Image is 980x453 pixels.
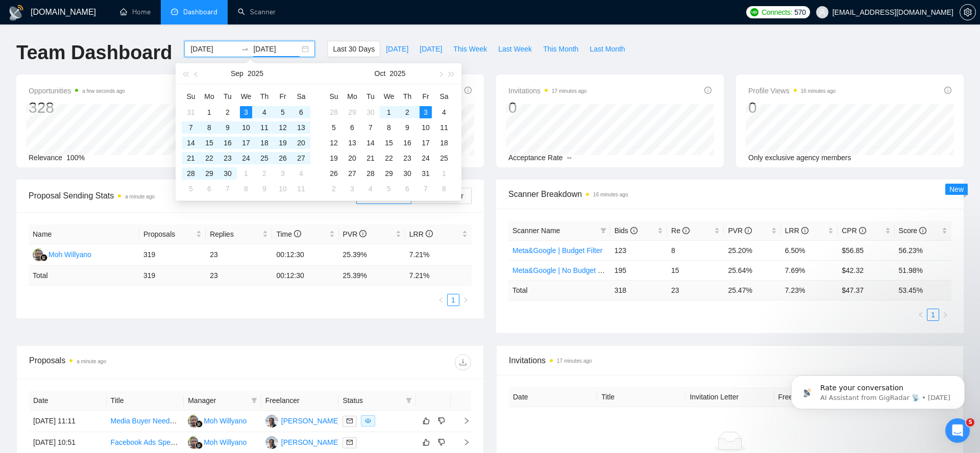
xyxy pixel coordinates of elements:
[65,326,73,334] button: Start recording
[960,8,975,16] span: setting
[435,135,453,150] td: 2025-10-18
[45,143,188,173] div: Appreciate you offering that, but if I can go ahead and cancel that'd be great.
[248,63,263,84] button: 2025
[942,312,948,318] span: right
[33,250,91,258] a: MWMoh Willyano
[277,106,289,118] div: 5
[438,137,450,149] div: 18
[512,266,627,274] a: Meta&Google | No Budget Specified
[111,438,397,446] a: Facebook Ads Specialist for Finance/Mortgage FHB Campaigns in [GEOGRAPHIC_DATA]
[200,181,218,196] td: 2025-10-06
[222,137,234,149] div: 16
[258,167,271,180] div: 2
[292,181,310,196] td: 2025-10-11
[237,135,255,150] td: 2025-09-17
[203,121,215,134] div: 8
[292,105,310,120] td: 2025-09-06
[200,105,218,120] td: 2025-09-01
[328,121,340,134] div: 5
[380,105,398,120] td: 2025-10-01
[8,137,196,187] div: humenoufy@gmail.com says…
[222,152,234,164] div: 23
[240,137,252,149] div: 17
[218,150,237,166] td: 2025-09-23
[139,224,206,244] th: Proposals
[600,228,606,234] span: filter
[380,88,398,105] th: We
[406,397,412,404] span: filter
[416,166,435,181] td: 2025-10-31
[420,167,432,180] div: 31
[50,13,70,23] p: Active
[343,181,361,196] td: 2025-11-03
[398,120,416,135] td: 2025-10-09
[190,43,237,55] input: Start date
[398,150,416,166] td: 2025-10-23
[498,43,532,55] span: Last Week
[274,135,292,150] td: 2025-09-19
[438,106,450,118] div: 4
[346,137,358,149] div: 13
[16,326,24,334] button: Upload attachment
[277,152,289,164] div: 26
[295,152,307,164] div: 27
[448,294,459,306] a: 1
[398,105,416,120] td: 2025-10-02
[218,181,237,196] td: 2025-10-07
[508,85,586,97] span: Invitations
[347,418,353,424] span: mail
[464,87,472,94] span: info-circle
[171,8,178,15] span: dashboard
[203,152,215,164] div: 22
[292,120,310,135] td: 2025-09-13
[120,8,151,16] a: homeHome
[762,7,792,18] span: Connects:
[182,181,200,196] td: 2025-10-05
[40,254,47,261] img: gigradar-bm.png
[48,326,57,334] button: Gif picker
[380,181,398,196] td: 2025-11-05
[16,207,159,247] div: From what I see, your subscription will remain active until , and there will be no further charge...
[265,415,278,427] img: HE
[182,135,200,150] td: 2025-09-14
[255,181,274,196] td: 2025-10-09
[281,437,340,448] div: [PERSON_NAME]
[361,166,380,181] td: 2025-10-28
[274,120,292,135] td: 2025-09-12
[364,167,377,180] div: 28
[265,436,278,449] img: HE
[277,121,289,134] div: 12
[343,150,361,166] td: 2025-10-20
[200,150,218,166] td: 2025-09-22
[364,121,377,134] div: 7
[328,137,340,149] div: 12
[416,181,435,196] td: 2025-11-07
[237,105,255,120] td: 2025-09-03
[255,166,274,181] td: 2025-10-02
[398,135,416,150] td: 2025-10-16
[448,41,493,57] button: This Week
[203,137,215,149] div: 15
[185,152,197,164] div: 21
[292,135,310,150] td: 2025-09-20
[258,152,271,164] div: 25
[295,121,307,134] div: 13
[241,45,249,53] span: to
[277,167,289,180] div: 3
[325,166,343,181] td: 2025-10-26
[203,106,215,118] div: 1
[438,297,444,303] span: left
[416,150,435,166] td: 2025-10-24
[231,63,243,84] button: Sep
[185,121,197,134] div: 7
[748,85,836,97] span: Profile Views
[567,154,572,162] span: --
[404,393,414,408] span: filter
[401,152,413,164] div: 23
[435,166,453,181] td: 2025-11-01
[927,309,939,320] a: 1
[748,98,836,117] div: 0
[389,63,405,84] button: 2025
[453,43,487,55] span: This Week
[274,105,292,120] td: 2025-09-05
